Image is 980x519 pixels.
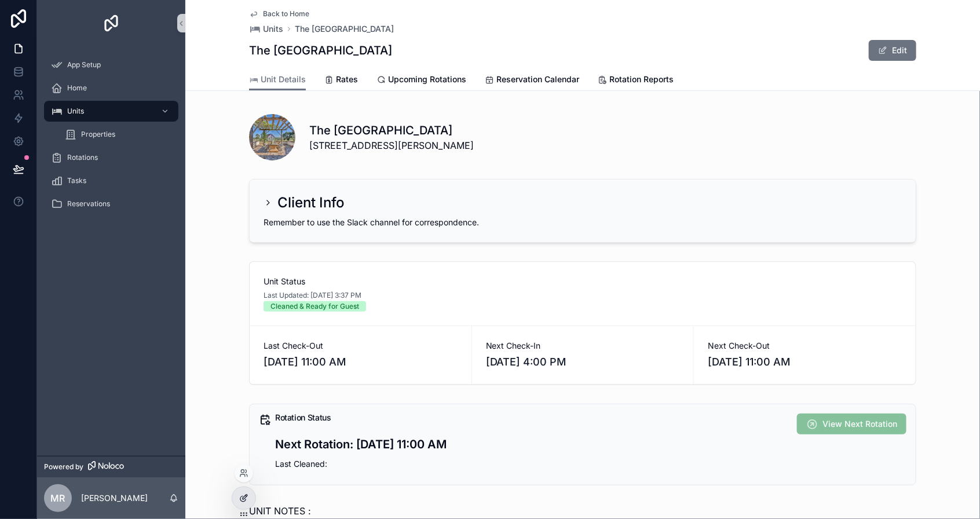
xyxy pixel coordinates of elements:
span: Upcoming Rotations [388,74,466,85]
div: ### Next Rotation: 9/6/2025 11:00 AM Last Cleaned: [275,436,788,471]
span: Properties [81,130,115,139]
a: The [GEOGRAPHIC_DATA] [295,23,394,35]
a: Units [44,101,178,122]
a: Back to Home [249,9,309,19]
span: Remember to use the Slack channel for correspondence. [264,217,479,227]
div: scrollable content [37,46,185,229]
span: Rotations [67,153,98,162]
a: Home [44,78,178,98]
a: Units [249,23,283,35]
span: Units [67,107,84,116]
a: Unit Details [249,69,306,91]
span: MR [51,491,65,505]
button: Edit [869,40,916,61]
a: Rates [324,69,358,92]
span: [DATE] 4:00 PM [486,354,680,370]
span: Next Check-In [486,340,680,352]
a: Properties [58,124,178,145]
a: Powered by [37,456,185,477]
h5: Rotation Status [275,414,788,422]
a: Reservation Calendar [485,69,579,92]
h2: Client Info [277,193,345,212]
a: Rotation Reports [598,69,674,92]
img: App logo [102,14,120,32]
span: Home [67,83,87,93]
span: App Setup [67,60,101,70]
span: [DATE] 11:00 AM [264,354,458,370]
span: Units [263,23,283,35]
a: Rotations [44,147,178,168]
a: Tasks [44,170,178,191]
span: [DATE] 11:00 AM [708,354,902,370]
a: Reservations [44,193,178,214]
span: Reservation Calendar [496,74,579,85]
span: Rates [336,74,358,85]
p: [PERSON_NAME] [81,492,148,504]
span: Last Updated: [DATE] 3:37 PM [264,291,361,300]
span: Unit Status [264,276,902,287]
span: UNIT NOTES : [249,505,311,517]
p: Last Cleaned: [275,458,788,471]
h3: Next Rotation: [DATE] 11:00 AM [275,436,788,453]
a: App Setup [44,54,178,75]
h1: The [GEOGRAPHIC_DATA] [309,122,474,138]
span: Unit Details [261,74,306,85]
span: Powered by [44,462,83,472]
span: Last Check-Out [264,340,458,352]
span: Tasks [67,176,86,185]
h1: The [GEOGRAPHIC_DATA] [249,42,392,59]
span: Rotation Reports [609,74,674,85]
span: Next Check-Out [708,340,902,352]
span: Reservations [67,199,110,209]
span: [STREET_ADDRESS][PERSON_NAME] [309,138,474,152]
span: Back to Home [263,9,309,19]
a: Upcoming Rotations [376,69,466,92]
div: Cleaned & Ready for Guest [270,301,359,312]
